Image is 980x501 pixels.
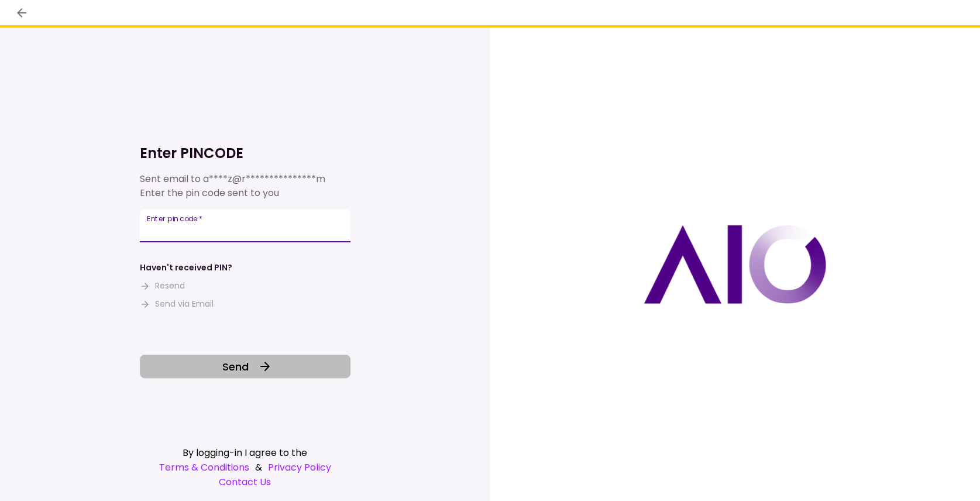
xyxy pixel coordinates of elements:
label: Enter pin code [147,214,202,224]
div: Sent email to Enter the pin code sent to you [140,172,350,200]
button: Send via Email [140,298,214,310]
div: & [140,460,350,475]
span: Send [222,359,249,375]
button: Send [140,355,350,378]
a: Terms & Conditions [159,460,249,475]
button: Resend [140,280,185,292]
div: By logging-in I agree to the [140,445,350,460]
button: back [12,3,32,23]
img: AIO logo [644,225,826,304]
div: Haven't received PIN? [140,262,232,274]
a: Privacy Policy [268,460,331,475]
h1: Enter PINCODE [140,144,350,163]
a: Contact Us [140,475,350,489]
